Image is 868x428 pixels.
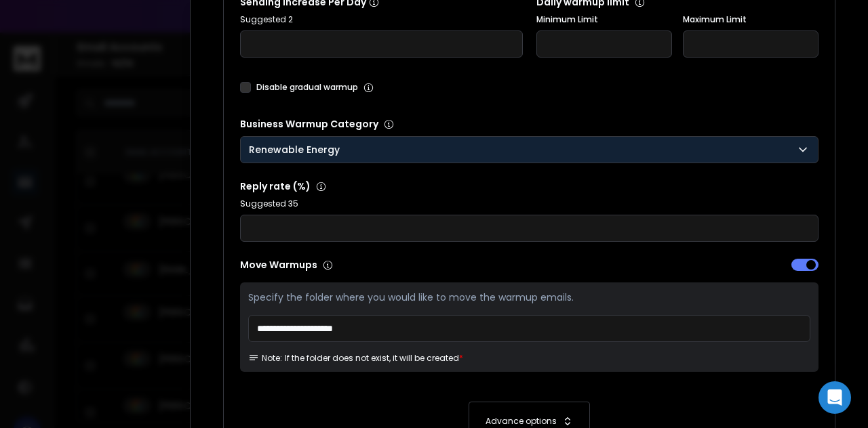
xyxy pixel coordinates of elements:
p: Reply rate (%) [240,179,818,193]
label: Maximum Limit [683,14,818,25]
p: If the folder does not exist, it will be created [285,353,459,364]
p: Move Warmups [240,258,526,272]
label: Minimum Limit [536,14,672,25]
p: Suggested 2 [240,14,523,25]
p: Business Warmup Category [240,117,818,131]
p: Advance options [486,416,557,427]
div: Open Intercom Messenger [818,381,851,414]
p: Suggested 35 [240,198,818,209]
p: Renewable Energy [249,143,345,156]
p: Specify the folder where you would like to move the warmup emails. [248,291,810,304]
label: Disable gradual warmup [256,82,358,93]
span: Note: [248,353,282,364]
